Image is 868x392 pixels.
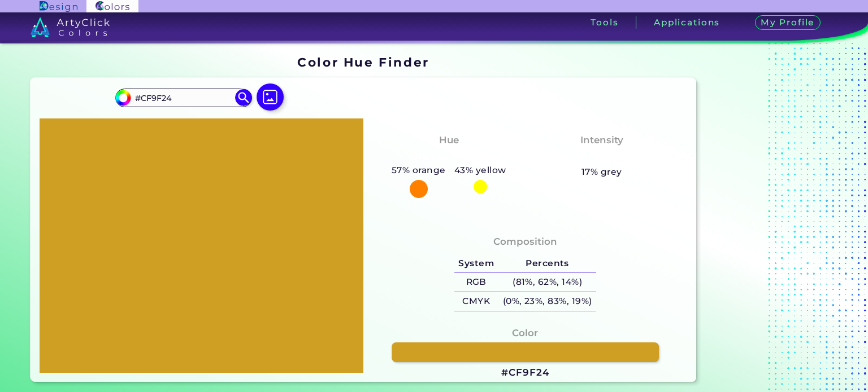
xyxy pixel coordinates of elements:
input: type color.. [131,90,236,105]
img: icon picture [257,83,284,111]
h1: Color Hue Finder [297,54,429,71]
h5: 57% orange [387,163,450,178]
h5: 17% grey [581,165,622,179]
h4: Intensity [580,132,623,148]
h3: Moderate [572,150,632,164]
h3: Orange-Yellow [406,150,492,164]
img: icon search [235,89,252,106]
h5: (0%, 23%, 83%, 19%) [498,292,596,311]
h5: Percents [498,254,596,273]
h5: 43% yellow [450,163,510,178]
h5: (81%, 62%, 14%) [498,273,596,292]
h4: Composition [493,234,557,250]
h4: Hue [439,132,459,148]
h3: Tools [591,18,618,27]
iframe: Advertisement [701,51,842,387]
h3: Applications [654,18,720,27]
h3: My Profile [755,15,821,30]
img: ArtyClick Design logo [40,1,77,12]
h5: RGB [454,273,498,292]
img: logo_artyclick_colors_white.svg [31,17,110,37]
h5: System [454,254,498,273]
h4: Color [512,325,538,341]
h3: #CF9F24 [501,366,549,380]
h5: CMYK [454,292,498,311]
